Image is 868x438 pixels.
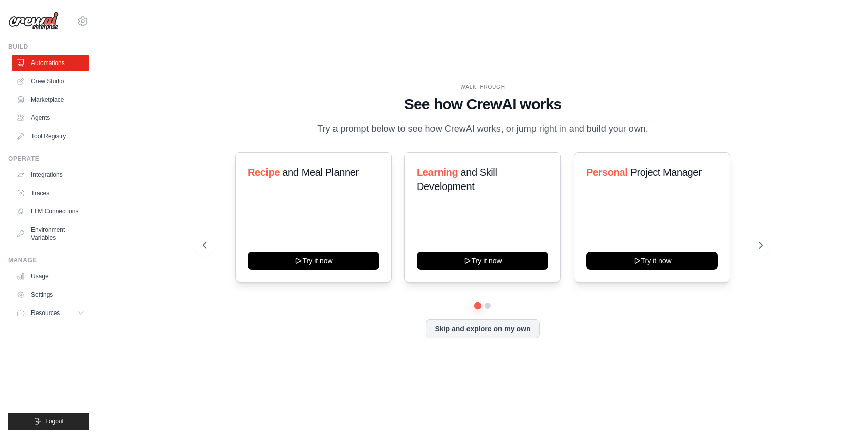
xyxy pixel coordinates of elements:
button: Skip and explore on my own [426,319,539,338]
div: WALKTHROUGH [203,83,763,91]
a: Usage [12,268,89,285]
span: Resources [31,309,60,317]
h1: See how CrewAI works [203,95,763,113]
div: Manage [8,256,89,264]
div: Operate [8,154,89,163]
button: Logout [8,413,89,430]
a: Tool Registry [12,128,89,144]
a: Automations [12,55,89,71]
button: Try it now [248,252,379,270]
span: Project Manager [630,167,702,178]
a: Settings [12,287,89,303]
a: Marketplace [12,91,89,108]
span: and Meal Planner [282,167,358,178]
span: Logout [45,417,64,425]
a: LLM Connections [12,203,89,220]
div: Build [8,43,89,51]
img: Logo [8,12,59,31]
button: Try it now [586,252,718,270]
a: Integrations [12,167,89,183]
p: Try a prompt below to see how CrewAI works, or jump right in and build your own. [312,121,653,136]
a: Agents [12,110,89,126]
span: Personal [586,167,627,178]
button: Resources [12,305,89,321]
a: Environment Variables [12,222,89,246]
button: Try it now [417,252,548,270]
a: Traces [12,185,89,201]
span: Recipe [248,167,280,178]
span: Learning [417,167,458,178]
a: Crew Studio [12,73,89,89]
